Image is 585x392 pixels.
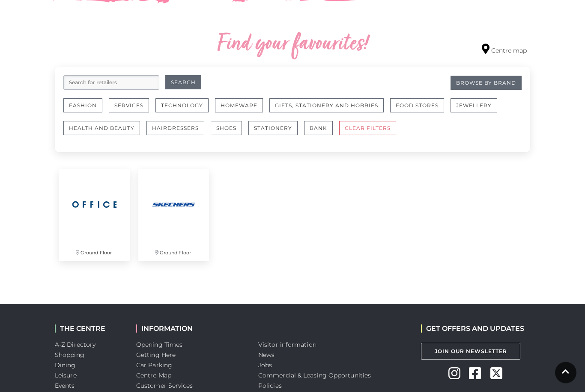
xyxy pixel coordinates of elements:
[155,99,209,113] button: Technology
[451,99,504,121] a: Jewellery
[390,99,444,113] button: Food Stores
[109,99,155,121] a: Services
[134,165,213,266] a: Ground Floor
[136,341,182,349] a: Opening Times
[55,362,76,369] a: Dining
[451,76,522,90] a: Browse By Brand
[421,325,524,333] h2: GET OFFERS AND UPDATES
[146,121,204,136] button: Hairdressers
[165,76,201,90] button: Search
[55,351,84,359] a: Shopping
[451,99,497,113] button: Jewellery
[258,351,275,359] a: News
[421,343,520,360] a: Join Our Newsletter
[211,121,248,144] a: Shoes
[136,382,193,390] a: Customer Services
[55,165,134,266] a: Ground Floor
[215,99,263,113] button: Homeware
[55,341,96,349] a: A-Z Directory
[258,372,371,380] a: Commercial & Leasing Opportunities
[136,325,245,333] h2: INFORMATION
[63,121,146,144] a: Health and Beauty
[136,31,449,59] h2: Find your favourites!
[304,121,333,136] button: Bank
[63,99,102,113] button: Fashion
[55,382,75,390] a: Events
[136,362,172,369] a: Car Parking
[63,76,159,90] input: Search for retailers
[59,241,130,262] p: Ground Floor
[304,121,339,144] a: Bank
[269,99,390,121] a: Gifts, Stationery and Hobbies
[63,99,109,121] a: Fashion
[63,121,140,136] button: Health and Beauty
[109,99,149,113] button: Services
[339,121,403,144] a: CLEAR FILTERS
[482,44,527,56] a: Centre map
[136,351,176,359] a: Getting Here
[258,341,316,349] a: Visitor information
[211,121,242,136] button: Shoes
[339,121,396,136] button: CLEAR FILTERS
[215,99,269,121] a: Homeware
[55,325,123,333] h2: THE CENTRE
[258,382,282,390] a: Policies
[258,362,272,369] a: Jobs
[269,99,384,113] button: Gifts, Stationery and Hobbies
[136,372,171,380] a: Centre Map
[138,241,209,262] p: Ground Floor
[248,121,304,144] a: Stationery
[155,99,215,121] a: Technology
[390,99,451,121] a: Food Stores
[248,121,298,136] button: Stationery
[146,121,211,144] a: Hairdressers
[55,372,77,380] a: Leisure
